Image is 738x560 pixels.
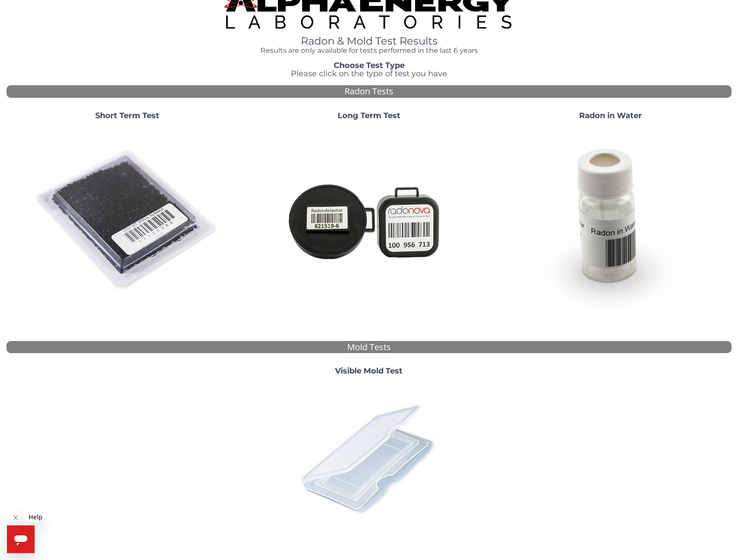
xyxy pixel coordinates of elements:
strong: Visible Mold Test [335,366,403,376]
h1: Radon & Mold Test Results [224,35,514,47]
h4: Results are only available for tests performed in the last 6 years [224,47,514,55]
img: Radtrak2vsRadtrak3.jpg [276,127,462,313]
strong: Long Term Test [338,111,400,120]
strong: Short Term Test [95,111,159,120]
span: Please click on the type of test you have [291,69,447,78]
img: PI42764010.jpg [293,383,445,534]
div: Mold Tests [6,341,732,354]
strong: Radon in Water [579,111,642,120]
iframe: Button to launch messaging window [7,525,35,553]
img: ShortTerm.jpg [34,127,220,313]
img: RadoninWater.jpg [518,127,704,313]
strong: Choose Test Type [334,61,405,70]
iframe: Close message [7,509,20,522]
iframe: Message from company [23,508,43,522]
div: Radon Tests [6,85,732,98]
